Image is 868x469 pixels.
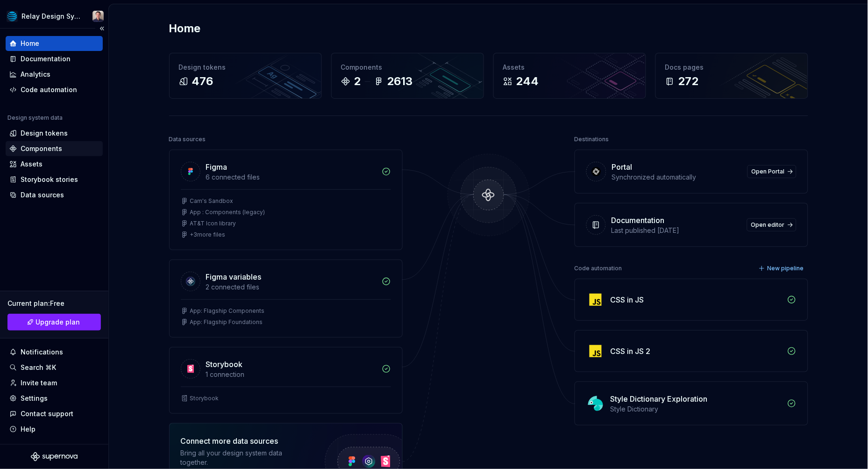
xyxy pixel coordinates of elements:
[21,394,48,403] div: Settings
[6,406,103,421] button: Contact support
[611,393,708,404] div: Style Dictionary Exploration
[354,74,361,89] div: 2
[31,452,78,462] svg: Supernova Logo
[756,262,808,275] button: New pipeline
[169,347,403,414] a: Storybook1 connectionStorybook
[6,141,103,156] a: Components
[21,425,36,434] div: Help
[190,197,234,205] div: Cam's Sandbox
[192,74,213,89] div: 476
[6,126,103,141] a: Design tokens
[678,74,699,89] div: 272
[6,375,103,390] a: Invite team
[6,67,103,82] a: Analytics
[190,209,265,216] div: App : Components (legacy)
[747,165,797,178] a: Open Portal
[181,448,307,467] div: Bring all your design system data together.
[751,221,785,229] span: Open editor
[6,172,103,187] a: Storybook stories
[21,144,62,153] div: Components
[21,190,64,200] div: Data sources
[7,314,101,331] button: Upgrade plan
[206,271,262,282] div: Figma variables
[6,157,103,172] a: Assets
[665,63,798,72] div: Docs pages
[169,260,403,338] a: Figma variables2 connected filesApp: Flagship ComponentsApp: Flagship Foundations
[21,12,81,21] div: Relay Design System
[21,409,73,418] div: Contact support
[6,422,103,437] button: Help
[612,161,633,173] div: Portal
[21,85,77,94] div: Code automation
[206,161,228,173] div: Figma
[21,159,43,169] div: Assets
[6,345,103,360] button: Notifications
[21,378,57,388] div: Invite team
[36,317,80,327] span: Upgrade plan
[206,370,376,379] div: 1 connection
[331,53,484,99] a: Components22613
[655,53,808,99] a: Docs pages272
[611,294,644,305] div: CSS in JS
[611,346,651,357] div: CSS in JS 2
[190,220,236,227] div: AT&T Icon library
[21,363,56,372] div: Search ⌘K
[6,188,103,202] a: Data sources
[575,262,622,275] div: Code automation
[747,218,797,231] a: Open editor
[169,21,201,36] h2: Home
[341,63,474,72] div: Components
[179,63,312,72] div: Design tokens
[206,359,243,370] div: Storybook
[21,129,68,138] div: Design tokens
[206,173,376,182] div: 6 connected files
[2,6,107,26] button: Relay Design SystemBobby Tan
[92,11,104,22] img: Bobby Tan
[7,299,101,308] div: Current plan : Free
[21,175,78,184] div: Storybook stories
[612,226,741,235] div: Last published [DATE]
[612,215,665,226] div: Documentation
[493,53,646,99] a: Assets244
[6,36,103,51] a: Home
[7,11,18,22] img: 25159035-79e5-4ffd-8a60-56b794307018.png
[190,307,265,315] div: App: Flagship Components
[190,231,226,238] div: + 3 more files
[181,435,307,447] div: Connect more data sources
[6,360,103,375] button: Search ⌘K
[7,114,63,122] div: Design system data
[21,347,63,357] div: Notifications
[95,22,108,35] button: Collapse sidebar
[21,39,39,48] div: Home
[21,54,71,64] div: Documentation
[752,168,785,175] span: Open Portal
[612,173,742,182] div: Synchronized automatically
[611,404,782,414] div: Style Dictionary
[169,133,206,146] div: Data sources
[6,391,103,406] a: Settings
[6,51,103,66] a: Documentation
[387,74,413,89] div: 2613
[503,63,636,72] div: Assets
[516,74,539,89] div: 244
[190,395,219,402] div: Storybook
[575,133,609,146] div: Destinations
[169,53,322,99] a: Design tokens476
[768,265,804,272] span: New pipeline
[206,282,376,292] div: 2 connected files
[6,82,103,97] a: Code automation
[169,150,403,250] a: Figma6 connected filesCam's SandboxApp : Components (legacy)AT&T Icon library+3more files
[21,70,50,79] div: Analytics
[190,318,263,326] div: App: Flagship Foundations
